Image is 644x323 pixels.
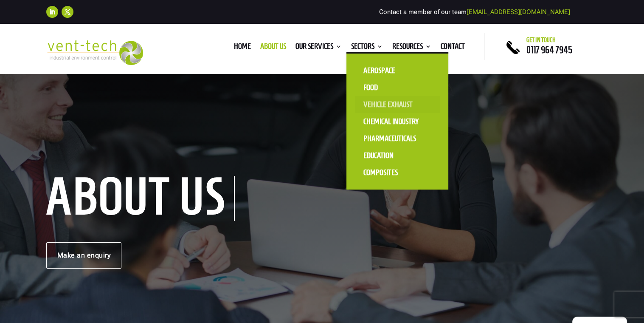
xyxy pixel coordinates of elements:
[355,113,440,130] a: Chemical Industry
[295,43,342,53] a: Our Services
[355,164,440,181] a: Composites
[62,6,73,18] a: Follow on X
[46,40,143,65] img: 2023-09-27T08_35_16.549ZVENT-TECH---Clear-background
[46,6,58,18] a: Follow on LinkedIn
[351,43,383,53] a: Sectors
[46,242,122,269] a: Make an enquiry
[355,147,440,164] a: Education
[392,43,431,53] a: Resources
[355,130,440,147] a: Pharmaceuticals
[46,176,235,221] h1: About us
[526,45,572,55] a: 0117 964 7945
[355,79,440,96] a: Food
[355,62,440,79] a: Aerospace
[441,43,465,53] a: Contact
[467,8,570,16] a: [EMAIL_ADDRESS][DOMAIN_NAME]
[355,96,440,113] a: Vehicle Exhaust
[260,43,286,53] a: About us
[379,8,570,16] span: Contact a member of our team
[234,43,251,53] a: Home
[526,37,556,43] span: Get in touch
